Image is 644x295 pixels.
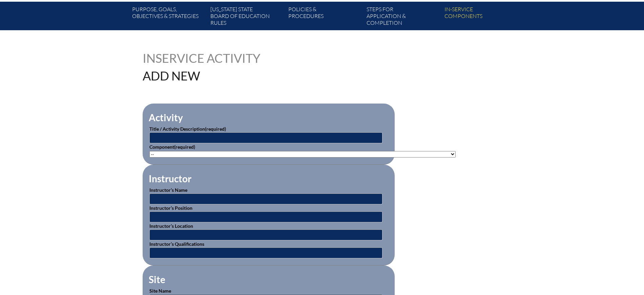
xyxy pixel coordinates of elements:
a: Policies &Procedures [286,4,363,30]
label: Instructor’s Name [149,187,187,193]
label: Site Name [149,288,171,294]
span: (required) [174,144,195,150]
label: Instructor’s Position [149,205,192,211]
select: activity_component[data][] [149,151,456,158]
legend: Activity [148,112,184,123]
a: In-servicecomponents [442,4,520,30]
span: (required) [205,126,226,132]
legend: Instructor [148,173,192,184]
a: Steps forapplication & completion [364,4,442,30]
a: Purpose, goals,objectives & strategies [129,4,207,30]
label: Title / Activity Description [149,126,226,132]
a: [US_STATE] StateBoard of Education rules [208,4,286,30]
label: Instructor’s Qualifications [149,241,204,247]
h1: Inservice Activity [143,52,279,64]
label: Instructor’s Location [149,223,193,229]
legend: Site [148,274,166,285]
label: Component [149,144,195,150]
h1: Add New [143,70,365,82]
